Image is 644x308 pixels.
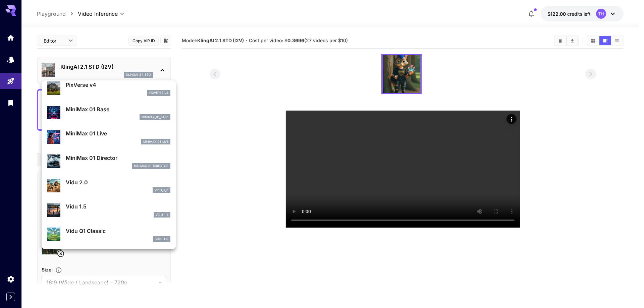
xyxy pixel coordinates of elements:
p: MiniMax 01 Director [66,154,170,162]
div: Vidu Q1 Classicvidu_1_0 [47,224,170,245]
p: vidu_1_0 [155,237,168,241]
div: MiniMax 01 Directorminimax_01_director [47,151,170,172]
p: vidu_1_5 [156,212,168,217]
p: Vidu Q1 Classic [66,227,170,235]
div: MiniMax 01 Baseminimax_01_base [47,103,170,123]
div: Vidu 2.0vidu_2_0 [47,176,170,196]
p: minimax_01_live [143,139,168,144]
p: pixverse_v4 [149,90,168,95]
p: minimax_01_director [134,164,168,168]
div: PixVerse v4pixverse_v4 [47,78,170,99]
div: MiniMax 01 Liveminimax_01_live [47,127,170,147]
p: Vidu 2.0 [66,178,170,186]
p: PixVerse v4 [66,81,170,89]
p: MiniMax 01 Live [66,129,170,137]
div: Vidu 1.5vidu_1_5 [47,200,170,220]
p: minimax_01_base [142,115,168,120]
p: MiniMax 01 Base [66,105,170,113]
p: vidu_2_0 [155,188,168,193]
p: Vidu 1.5 [66,202,170,210]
